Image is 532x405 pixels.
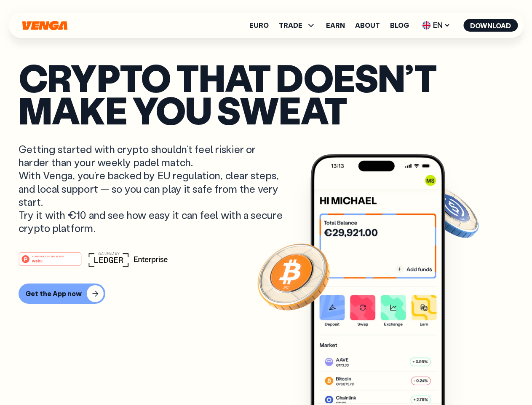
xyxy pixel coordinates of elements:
[249,22,269,29] a: Euro
[419,19,453,32] span: EN
[326,22,345,29] a: Earn
[32,255,64,258] tspan: #1 PRODUCT OF THE MONTH
[422,21,430,30] img: flag-uk
[19,257,82,268] a: #1 PRODUCT OF THE MONTHWeb3
[21,21,68,30] svg: Home
[279,22,302,29] span: TRADE
[19,283,513,304] a: Get the App now
[25,289,82,298] div: Get the App now
[355,22,380,29] a: About
[32,259,43,263] tspan: Web3
[256,238,331,314] img: Bitcoin
[420,181,481,242] img: USDC coin
[19,143,285,235] p: Getting started with crypto shouldn’t feel riskier or harder than your weekly padel match. With V...
[463,19,518,32] button: Download
[390,22,409,29] a: Blog
[279,20,316,30] span: TRADE
[19,283,105,304] button: Get the App now
[19,61,513,126] p: Crypto that doesn’t make you sweat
